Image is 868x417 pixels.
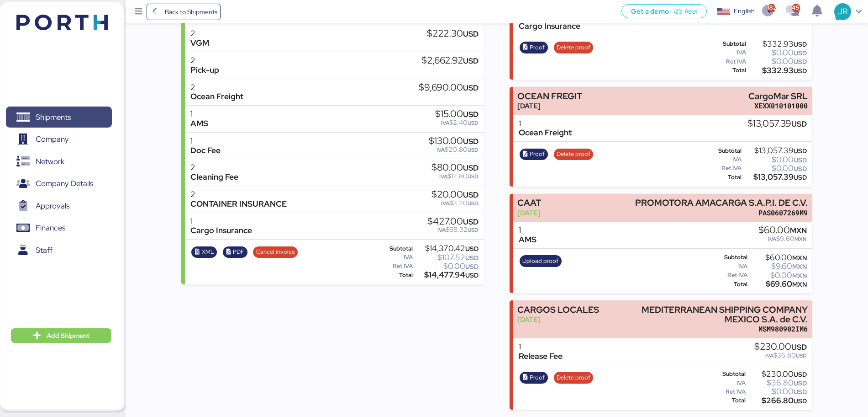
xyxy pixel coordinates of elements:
[792,280,807,289] span: MXN
[190,109,208,119] div: 1
[427,29,479,39] div: $222.30
[708,281,747,288] div: Total
[743,174,807,181] div: $13,057.39
[465,262,479,271] span: USD
[519,352,563,361] div: Release Fee
[415,254,479,261] div: $107.52
[190,65,219,75] div: Pick-up
[768,235,776,243] span: IVA
[794,49,807,57] span: USD
[634,324,808,334] div: MSM980902IM6
[463,29,479,39] span: USD
[517,208,541,218] div: [DATE]
[519,342,563,352] div: 1
[415,245,479,252] div: $14,370.42
[794,388,807,396] span: USD
[708,156,742,163] div: IVA
[380,272,413,278] div: Total
[765,352,773,359] span: IVA
[253,246,298,258] button: Cancel invoice
[734,6,755,16] div: English
[758,225,807,235] div: $60.00
[708,49,746,56] div: IVA
[429,146,479,153] div: $20.80
[708,148,742,154] div: Subtotal
[530,43,545,53] span: Proof
[190,146,221,155] div: Doc Fee
[708,174,742,181] div: Total
[190,199,287,209] div: CONTAINER INSURANCE
[202,247,214,257] span: XML
[190,29,209,38] div: 2
[519,235,537,245] div: AMS
[634,305,808,324] div: MEDITERRANEAN SHIPPING COMPANY MEXICO S.A. de C.V.
[794,397,807,405] span: USD
[427,217,479,227] div: $427.00
[6,195,112,216] a: Approvals
[421,56,479,66] div: $2,662.92
[441,200,449,207] span: IVA
[708,272,747,278] div: Ret IVA
[6,240,112,261] a: Staff
[794,165,807,173] span: USD
[748,58,807,65] div: $0.00
[557,373,590,383] span: Delete proof
[519,128,572,138] div: Ocean Freight
[554,42,594,53] button: Delete proof
[6,218,112,239] a: Finances
[419,83,479,93] div: $9,690.00
[465,245,479,253] span: USD
[190,38,209,48] div: VGM
[794,67,807,75] span: USD
[517,198,541,208] div: CAAT
[190,163,238,172] div: 2
[47,330,89,341] span: Add Shipment
[463,217,479,227] span: USD
[191,246,217,258] button: XML
[557,149,590,159] span: Delete proof
[190,56,219,65] div: 2
[748,41,807,48] div: $332.93
[794,58,807,66] span: USD
[431,173,479,180] div: $12.80
[749,263,807,270] div: $9.60
[36,221,65,235] span: Finances
[190,172,238,182] div: Cleaning Fee
[415,263,479,270] div: $0.00
[147,4,221,20] a: Back to Shipments
[530,373,545,383] span: Proof
[635,208,808,218] div: PAS0607269M9
[530,149,545,159] span: Proof
[747,380,807,386] div: $36.80
[468,146,479,154] span: USD
[708,263,747,270] div: IVA
[520,42,548,53] button: Proof
[165,6,217,17] span: Back to Shipments
[519,225,537,235] div: 1
[708,380,746,386] div: IVA
[748,49,807,56] div: $0.00
[708,67,746,74] div: Total
[36,177,93,190] span: Company Details
[427,226,479,233] div: $68.32
[749,281,807,288] div: $69.60
[190,190,287,199] div: 2
[190,92,243,102] div: Ocean Freight
[794,370,807,379] span: USD
[754,352,807,359] div: $36.80
[748,91,808,101] div: CargoMar SRL
[520,149,548,160] button: Proof
[517,91,582,101] div: OCEAN FREGIT
[517,305,599,315] div: CARGOS LOCALES
[190,83,243,92] div: 2
[517,315,599,324] div: [DATE]
[635,198,808,208] div: PROMOTORA AMACARGA S.A.P.I. DE C.V.
[794,156,807,164] span: USD
[465,254,479,262] span: USD
[554,372,594,384] button: Delete proof
[380,263,413,269] div: Ret IVA
[439,173,447,180] span: IVA
[6,173,112,194] a: Company Details
[796,352,807,359] span: USD
[708,389,746,395] div: Ret IVA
